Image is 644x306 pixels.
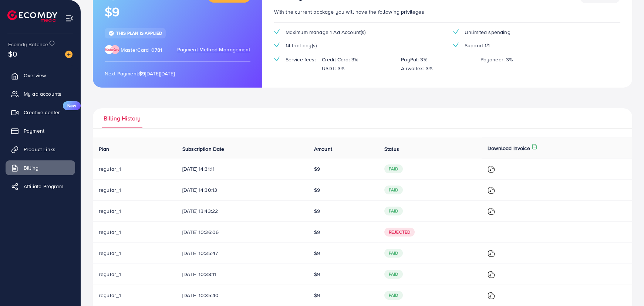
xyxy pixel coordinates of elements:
img: ic-download-invoice.1f3c1b55.svg [488,166,495,173]
img: tick [453,42,459,47]
span: [DATE] 10:35:40 [182,292,302,299]
span: Affiliate Program [24,183,63,190]
p: USDT: 3% [322,64,344,73]
span: Unlimited spending [465,28,510,36]
img: tick [274,57,280,61]
p: Download Invoice [488,144,530,153]
span: 0781 [151,46,162,54]
img: tick [274,42,280,47]
span: Maximum manage 1 Ad Account(s) [286,28,366,36]
span: regular_1 [99,271,121,278]
span: Rejected [384,228,415,237]
span: Amount [314,145,332,153]
p: Next Payment: [DATE][DATE] [105,69,250,78]
span: Overview [24,72,46,79]
a: Overview [6,68,75,83]
p: Credit Card: 3% [322,55,358,64]
span: Support 1/1 [465,42,490,49]
img: logo [7,10,57,22]
strong: $9 [139,70,145,77]
span: Ecomdy Balance [8,41,48,48]
span: Billing History [104,114,141,123]
img: ic-download-invoice.1f3c1b55.svg [488,271,495,278]
span: [DATE] 10:35:47 [182,249,302,257]
a: Creative centerNew [6,105,75,120]
a: Billing [6,160,75,175]
span: regular_1 [99,249,121,257]
span: $0 [8,48,17,59]
span: Creative center [24,109,60,116]
img: ic-download-invoice.1f3c1b55.svg [488,292,495,299]
span: Billing [24,164,38,171]
img: tick [274,29,280,34]
a: Affiliate Program [6,179,75,194]
a: Product Links [6,142,75,157]
span: $9 [314,207,320,215]
span: [DATE] 10:36:06 [182,228,302,236]
span: [DATE] 13:43:22 [182,207,302,215]
span: This plan is applied [116,30,162,36]
span: [DATE] 14:30:13 [182,186,302,194]
p: With the current package you will have the following privileges [274,7,620,16]
span: Payment Method Management [177,46,250,54]
span: paid [384,249,403,258]
span: Plan [99,145,109,153]
span: $9 [314,186,320,194]
span: $9 [314,228,320,236]
span: [DATE] 10:38:11 [182,271,302,278]
span: Product Links [24,146,55,153]
img: tick [453,29,459,34]
span: My ad accounts [24,90,61,98]
span: New [63,101,81,110]
span: MasterCard [121,46,149,54]
img: ic-download-invoice.1f3c1b55.svg [488,187,495,194]
span: $9 [314,271,320,278]
a: Payment [6,123,75,138]
iframe: Chat [613,273,638,300]
span: regular_1 [99,207,121,215]
span: regular_1 [99,165,121,173]
span: Payment [24,127,44,135]
span: paid [384,186,403,194]
span: Service fees: [286,56,316,63]
span: paid [384,291,403,300]
span: 14 trial day(s) [286,42,317,49]
span: regular_1 [99,186,121,194]
span: $9 [314,292,320,299]
img: tick [108,30,114,36]
span: [DATE] 14:31:11 [182,165,302,173]
img: menu [65,14,74,23]
span: paid [384,164,403,173]
img: image [65,51,73,58]
p: PayPal: 3% [401,55,427,64]
h1: $9 [105,4,250,20]
span: regular_1 [99,292,121,299]
p: Payoneer: 3% [481,55,513,64]
img: brand [105,45,119,54]
span: paid [384,270,403,279]
span: $9 [314,249,320,257]
span: paid [384,207,403,215]
a: My ad accounts [6,86,75,101]
img: ic-download-invoice.1f3c1b55.svg [488,250,495,257]
span: Status [384,145,399,153]
span: $9 [314,165,320,173]
span: Subscription Date [182,145,225,153]
span: regular_1 [99,228,121,236]
p: Airwallex: 3% [401,64,432,73]
img: ic-download-invoice.1f3c1b55.svg [488,208,495,215]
